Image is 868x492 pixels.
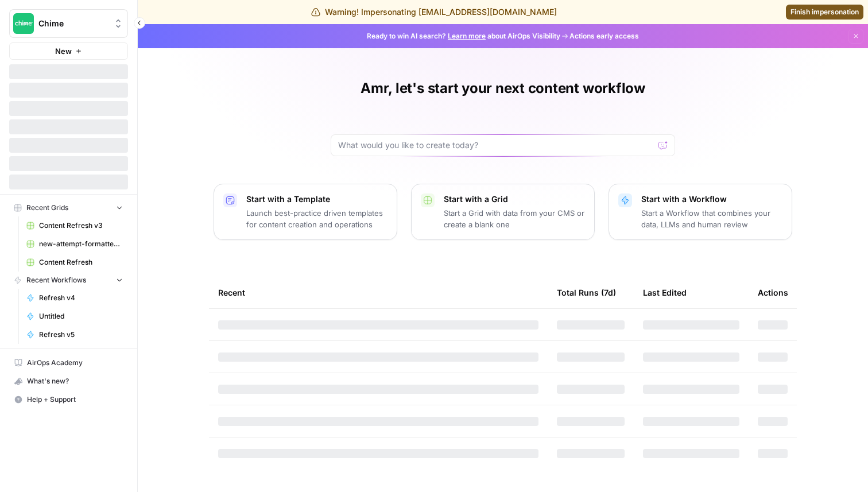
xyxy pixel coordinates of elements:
span: Content Refresh [39,257,123,268]
div: Total Runs (7d) [557,277,616,308]
span: Ready to win AI search? about AirOps Visibility [367,31,560,41]
button: What's new? [9,372,128,390]
span: Finish impersonation [790,7,859,17]
a: Finish impersonation [786,5,863,20]
p: Start with a Workflow [641,193,782,205]
a: Content Refresh [21,253,128,272]
p: Start with a Template [246,193,387,205]
span: Recent Grids [26,203,68,213]
div: Actions [758,277,788,308]
a: Content Refresh v3 [21,216,128,235]
p: Start a Workflow that combines your data, LLMs and human review [641,207,782,230]
input: What would you like to create today? [338,140,654,151]
div: Warning! Impersonating [EMAIL_ADDRESS][DOMAIN_NAME] [311,6,557,18]
span: Refresh v4 [39,293,123,303]
p: Launch best-practice driven templates for content creation and operations [246,207,387,230]
a: Refresh v5 [21,326,128,344]
button: Start with a TemplateLaunch best-practice driven templates for content creation and operations [214,184,397,240]
div: Recent [218,277,538,308]
span: Chime [38,18,108,29]
img: Chime Logo [13,13,34,34]
h1: Amr, let's start your next content workflow [361,79,645,98]
span: Actions early access [569,31,639,41]
button: Help + Support [9,390,128,409]
span: Untitled [39,311,123,321]
p: Start a Grid with data from your CMS or create a blank one [444,207,585,230]
div: What's new? [10,373,127,390]
p: Start with a Grid [444,193,585,205]
a: Learn more [448,32,486,40]
span: Refresh v5 [39,330,123,340]
span: New [55,45,72,57]
button: Recent Grids [9,199,128,216]
span: AirOps Academy [27,358,123,368]
button: New [9,42,128,60]
a: Untitled [21,307,128,326]
a: Refresh v4 [21,289,128,307]
div: Last Edited [643,277,687,308]
span: Content Refresh v3 [39,220,123,231]
button: Start with a WorkflowStart a Workflow that combines your data, LLMs and human review [609,184,792,240]
button: Recent Workflows [9,272,128,289]
span: Help + Support [27,394,123,405]
a: AirOps Academy [9,354,128,372]
a: new-attempt-formatted.csv [21,235,128,253]
span: new-attempt-formatted.csv [39,239,123,249]
span: Recent Workflows [26,275,86,285]
button: Workspace: Chime [9,9,128,38]
button: Start with a GridStart a Grid with data from your CMS or create a blank one [411,184,595,240]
